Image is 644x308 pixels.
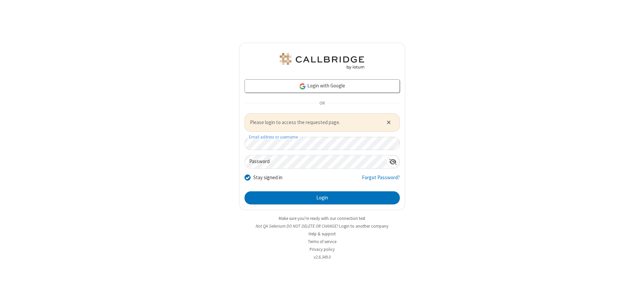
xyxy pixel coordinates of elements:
[310,246,335,252] a: Privacy policy
[627,291,639,303] iframe: Chat
[239,254,405,260] li: v2.6.349.0
[317,99,327,108] span: OR
[386,155,399,168] div: Show password
[339,223,388,229] button: Login to another company
[308,239,336,244] a: Terms of service
[245,155,386,168] input: Password
[239,223,405,229] li: Not QA Selenium DO NOT DELETE OR CHANGE?
[383,117,394,127] button: Close alert
[299,83,306,90] img: google-icon.png
[253,174,282,182] label: Stay signed in
[278,53,366,69] img: QA Selenium DO NOT DELETE OR CHANGE
[309,231,336,237] a: Help & support
[245,137,400,150] input: Email address or username
[245,191,400,205] button: Login
[245,79,400,93] a: Login with Google
[250,119,378,126] span: Please login to access the requested page.
[279,216,365,221] a: Make sure you're ready with our connection test
[362,174,400,187] a: Forgot Password?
